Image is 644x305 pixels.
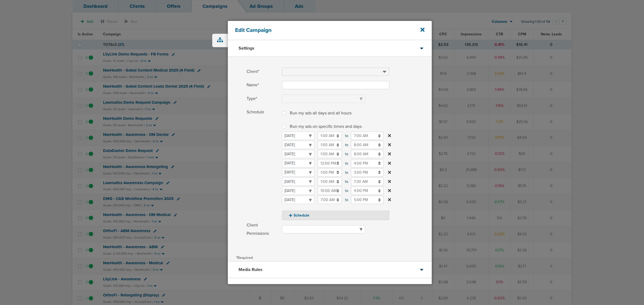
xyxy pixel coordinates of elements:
button: to [387,196,392,204]
span: to [345,159,348,168]
button: to [387,168,392,177]
select: to [282,159,314,168]
button: to [387,141,392,149]
span: Type* [247,95,279,103]
span: to [345,187,348,195]
input: to [318,196,342,204]
input: to [318,150,342,158]
button: to [387,177,392,186]
span: to [345,168,348,177]
button: Schedule Run my ads all days and all hours Run my ads on specific times and days to to to to to t... [282,211,389,220]
span: *Required [236,255,253,260]
h4: Edit Campaign [235,27,405,34]
input: to [351,196,383,204]
select: Type* [282,95,365,103]
input: to [318,168,342,177]
span: to [345,132,348,140]
span: Run my ads all days and all hours [290,110,352,116]
input: to [318,159,342,168]
span: to [345,141,348,149]
h3: Settings [239,46,254,51]
span: Client Permissions [247,221,279,238]
button: to [387,150,392,158]
input: to [351,150,383,158]
input: Name* [282,81,389,89]
input: to [318,132,342,140]
span: Run my ads on specific times and days [290,124,362,129]
h3: Repeat [272,284,286,289]
select: to [282,196,314,204]
input: to [351,177,383,186]
button: to [387,159,392,168]
select: to [282,141,314,149]
button: to [387,187,392,195]
span: to [345,177,348,186]
select: Client Permissions [282,225,365,233]
input: to [351,168,383,177]
select: to [282,187,314,195]
span: Schedule [247,108,279,220]
button: to [387,132,392,140]
select: to [282,150,314,158]
h3: Batches [239,284,254,289]
input: to [318,187,342,195]
span: to [345,196,348,204]
span: Name* [247,81,279,89]
input: to [318,177,342,186]
h3: Media Rules [239,267,262,272]
input: to [318,141,342,149]
select: to [282,132,314,140]
input: to [351,159,383,168]
span: to [345,150,348,158]
select: to [282,168,314,177]
input: to [351,141,383,149]
input: to [351,187,383,195]
span: Client* [247,68,279,76]
input: to [351,132,383,140]
select: to [282,177,314,186]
